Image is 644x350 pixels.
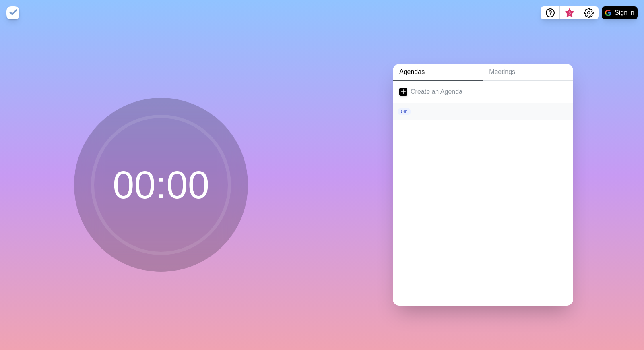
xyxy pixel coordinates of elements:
img: timeblocks logo [6,6,19,19]
span: 3 [566,10,573,17]
a: Create an Agenda [393,81,573,103]
a: Agendas [393,64,483,81]
button: Settings [579,6,599,19]
img: google logo [605,10,611,16]
p: 0m [398,108,411,115]
button: What’s new [560,6,579,19]
button: Help [541,6,560,19]
a: Meetings [483,64,573,81]
button: Sign in [602,6,638,19]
